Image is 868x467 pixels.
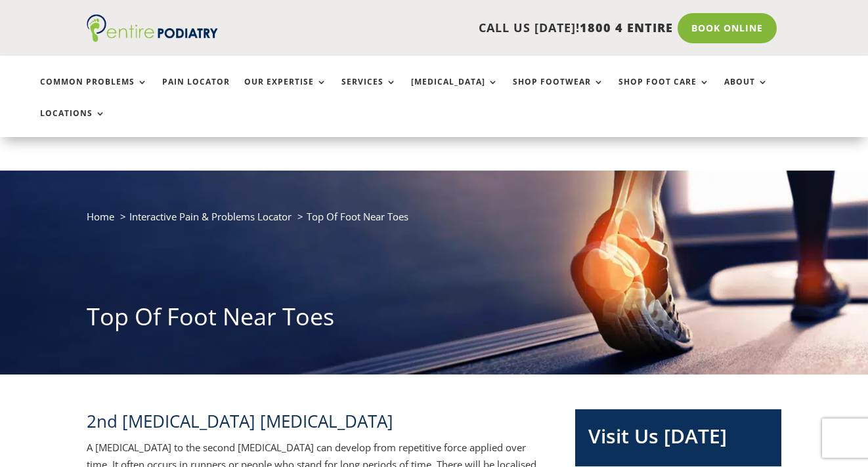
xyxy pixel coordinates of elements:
[244,77,327,106] a: Our Expertise
[244,20,673,37] p: CALL US [DATE]!
[87,210,114,223] a: Home
[40,109,106,137] a: Locations
[129,210,292,223] a: Interactive Pain & Problems Locator
[580,20,673,35] span: 1800 4 ENTIRE
[87,409,393,433] span: 2nd [MEDICAL_DATA] [MEDICAL_DATA]
[307,210,408,223] span: Top Of Foot Near Toes
[588,422,768,457] h2: Visit Us [DATE]
[411,77,498,106] a: [MEDICAL_DATA]
[87,31,218,45] a: Entire Podiatry
[618,77,710,106] a: Shop Foot Care
[513,77,604,106] a: Shop Footwear
[678,13,777,43] a: Book Online
[40,77,148,106] a: Common Problems
[724,77,768,106] a: About
[87,300,781,340] h1: Top Of Foot Near Toes
[341,77,397,106] a: Services
[87,14,218,42] img: logo (1)
[162,77,230,106] a: Pain Locator
[87,208,781,235] nav: breadcrumb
